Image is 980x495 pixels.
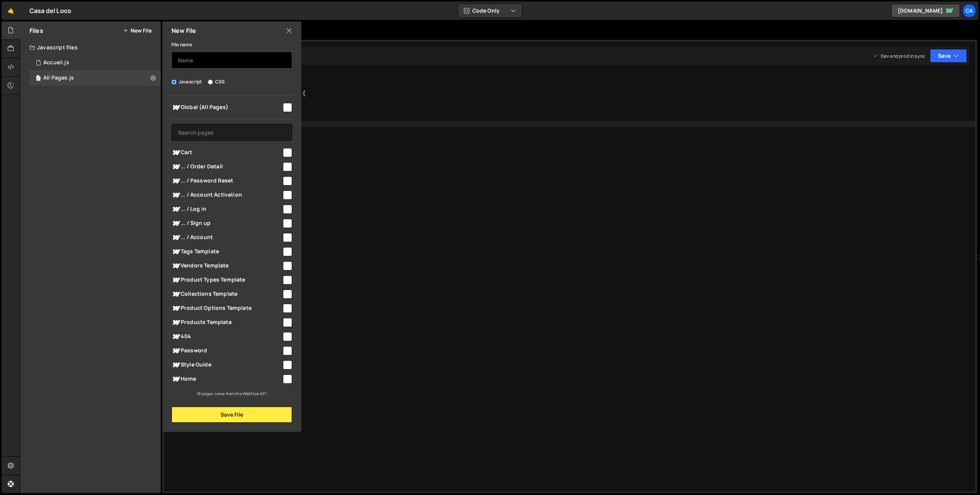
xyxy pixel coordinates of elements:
[171,407,292,423] button: Save File
[171,318,282,327] span: Products Template
[123,28,152,34] button: New File
[171,191,282,200] span: ... / Account Activation
[208,78,225,86] label: CSS
[171,219,282,228] span: ... / Sign up
[29,55,161,70] div: 16791/45941.js
[873,53,925,59] div: Dev and prod in sync
[171,247,282,256] span: Tags Template
[930,49,967,63] button: Save
[171,78,202,86] label: Javascript
[171,275,282,285] span: Product Types Template
[962,4,976,18] a: Ca
[171,375,282,384] span: Home
[171,26,196,35] h2: New File
[891,4,960,18] a: [DOMAIN_NAME]
[20,40,161,55] div: Javascript files
[29,6,71,15] div: Casa del Loco
[171,346,282,355] span: Password
[171,290,282,299] span: Collections Template
[2,2,20,20] a: 🤙
[29,26,43,35] h2: Files
[171,124,292,141] input: Search pages
[43,75,74,81] div: All Pages.js
[171,332,282,341] span: 404
[171,360,282,370] span: Style Guide
[171,41,192,49] label: File name
[171,261,282,270] span: Vendors Template
[171,176,282,186] span: ... / Password Reset
[171,80,176,85] input: Javascript
[171,233,282,242] span: ... / Account
[458,4,522,18] button: Code Only
[171,304,282,313] span: Product Options Template
[197,391,266,396] small: 18 pages come from the Webflow API
[171,205,282,214] span: ... / Log in
[171,162,282,171] span: ... / Order Detail
[171,52,292,68] input: Name
[208,80,213,85] input: CSS
[171,148,282,157] span: Cart
[171,103,282,112] span: Global (All Pages)
[36,76,41,82] span: 1
[29,70,161,86] div: 16791/45882.js
[43,59,69,66] div: Accueil.js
